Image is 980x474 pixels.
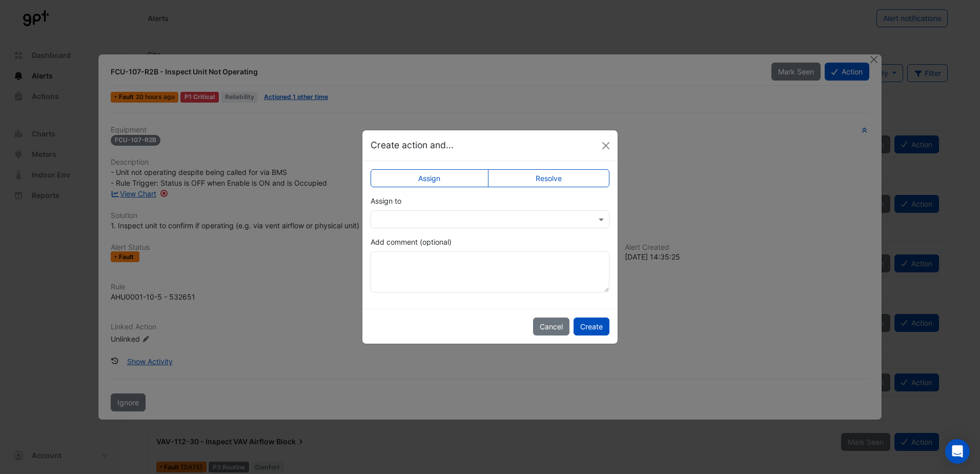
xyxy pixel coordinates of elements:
label: Assign to [371,195,401,206]
label: Assign [371,169,488,187]
label: Resolve [488,169,610,187]
h5: Create action and... [371,139,454,152]
button: Cancel [533,318,569,335]
button: Close [598,138,614,153]
div: Open Intercom Messenger [945,439,970,464]
label: Add comment (optional) [371,236,452,247]
button: Create [574,318,609,335]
